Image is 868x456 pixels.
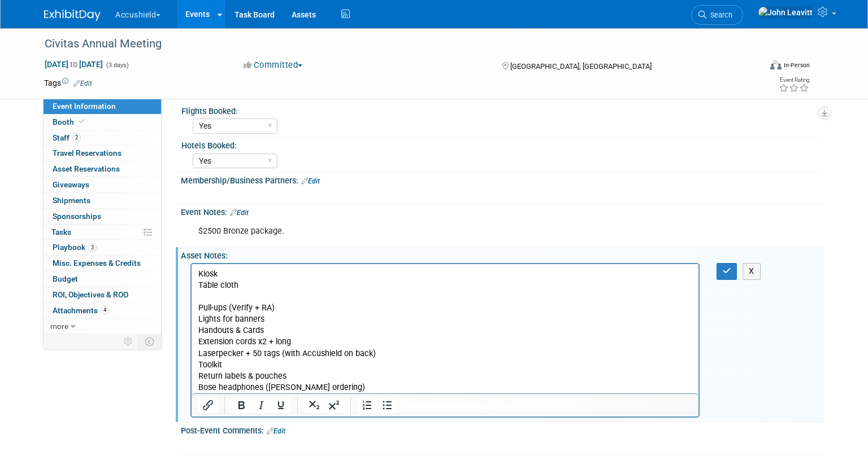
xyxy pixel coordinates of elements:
span: Tasks [51,227,71,236]
span: to [68,60,79,69]
a: Attachments4 [44,303,161,318]
div: Post-Event Comments: [181,422,824,437]
a: Travel Reservations [44,146,161,161]
a: Asset Reservations [44,161,161,177]
span: (3 days) [105,62,129,69]
span: Staff [53,133,81,142]
span: 4 [101,306,109,314]
div: Event Rating [779,77,809,83]
a: Budget [44,271,161,287]
a: Shipments [44,193,161,208]
button: Bold [232,397,251,413]
img: ExhibitDay [44,10,101,21]
span: ROI, Objectives & ROO [53,290,128,299]
button: Underline [271,397,290,413]
a: Giveaways [44,177,161,192]
a: Misc. Expenses & Credits [44,256,161,271]
a: Edit [230,209,249,217]
a: Sponsorships [44,209,161,224]
button: Committed [240,59,307,71]
div: Flights Booked: [181,103,819,117]
span: Attachments [53,306,109,315]
span: more [50,322,68,331]
div: In-Person [783,61,810,69]
span: [DATE] [DATE] [44,59,103,69]
span: Giveaways [53,180,89,189]
a: Playbook3 [44,240,161,255]
td: Personalize Event Tab Strip [119,334,138,349]
td: Toggle Event Tabs [138,334,162,349]
img: Format-Inperson.png [770,60,782,69]
span: 2 [72,133,81,142]
div: Asset Notes: [181,247,824,261]
span: Asset Reservations [53,164,120,173]
button: X [743,263,761,279]
span: 3 [88,243,97,252]
button: Italic [251,397,271,413]
span: Shipments [53,196,90,205]
span: Playbook [53,243,97,252]
span: Budget [53,274,78,283]
img: John Leavitt [758,6,813,19]
span: Booth [53,117,87,126]
a: Staff2 [44,130,161,146]
td: Tags [44,77,92,89]
a: Event Information [44,99,161,114]
div: Membership/Business Partners: [181,172,824,187]
div: Hotels Booked: [181,137,819,151]
a: Tasks [44,225,161,240]
a: Search [691,5,743,25]
iframe: Rich Text Area [192,264,698,393]
i: Booth reservation complete [79,119,85,125]
a: Edit [301,177,320,185]
div: Civitas Annual Meeting [41,34,745,54]
div: Event Format [696,59,810,76]
span: Misc. Expenses & Credits [53,258,141,268]
span: Event Information [53,102,116,111]
button: Superscript [324,397,344,413]
span: Travel Reservations [53,148,121,157]
div: $2500 Bronze package. [190,220,700,243]
a: more [44,319,161,334]
div: Event Notes: [181,204,824,218]
span: Search [706,11,732,19]
button: Numbered list [358,397,377,413]
button: Subscript [305,397,324,413]
a: Edit [267,427,285,435]
a: Booth [44,115,161,130]
span: [GEOGRAPHIC_DATA], [GEOGRAPHIC_DATA] [510,62,652,71]
a: ROI, Objectives & ROO [44,287,161,302]
button: Bullet list [377,397,397,413]
span: Sponsorships [53,212,101,221]
a: Edit [73,80,92,87]
button: Insert/edit link [198,397,218,413]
